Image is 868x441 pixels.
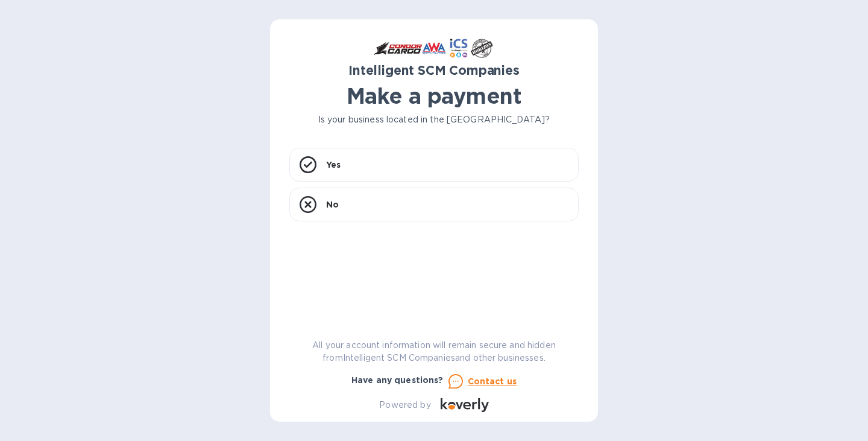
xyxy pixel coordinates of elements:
p: Is your business located in the [GEOGRAPHIC_DATA]? [289,113,579,126]
p: Powered by [379,399,430,411]
h1: Make a payment [289,83,579,109]
b: Intelligent SCM Companies [348,63,520,78]
p: No [326,198,339,211]
u: Contact us [468,376,517,386]
b: Have any questions? [351,375,444,385]
p: All your account information will remain secure and hidden from Intelligent SCM Companies and oth... [289,339,579,364]
p: Yes [326,159,341,171]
